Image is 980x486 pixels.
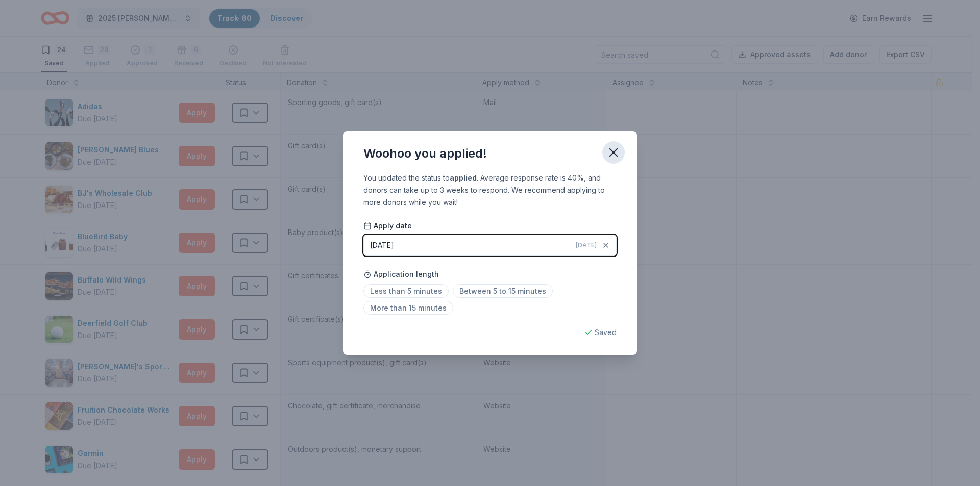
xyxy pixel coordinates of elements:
[363,172,617,209] div: You updated the status to . Average response rate is 40%, and donors can take up to 3 weeks to re...
[363,235,617,256] button: [DATE][DATE]
[363,301,453,315] span: More than 15 minutes
[576,241,597,249] span: [DATE]
[363,221,412,231] span: Apply date
[453,284,553,298] span: Between 5 to 15 minutes
[363,268,439,280] span: Application length
[363,145,487,162] div: Woohoo you applied!
[363,284,449,298] span: Less than 5 minutes
[450,173,477,182] b: applied
[370,239,394,251] div: [DATE]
